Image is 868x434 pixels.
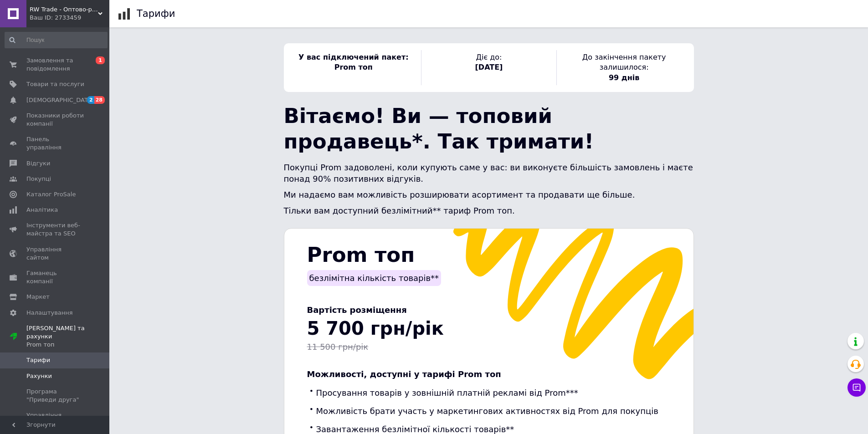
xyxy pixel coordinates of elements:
div: Prom топ [26,341,109,349]
span: Можливість брати участь у маркетингових активностях від Prom для покупців [316,406,658,416]
span: Покупці Prom задоволені, коли купують саме у вас: ви виконуєте більшість замовлень і маєте понад ... [284,163,693,184]
span: Товари та послуги [26,80,84,88]
span: Можливості, доступні у тарифі Prom топ [307,369,501,379]
span: безлімітна кількість товарів** [309,273,439,283]
span: Показники роботи компанії [26,112,84,128]
h1: Тарифи [137,8,175,19]
span: Гаманець компанії [26,269,84,286]
span: Аналітика [26,206,58,214]
span: 11 500 грн/рік [307,342,369,352]
span: Тарифи [26,356,50,364]
span: Програма "Приведи друга" [26,388,84,404]
span: 1 [96,56,105,64]
span: Замовлення та повідомлення [26,56,84,73]
span: Відгуки [26,159,50,168]
span: Вартість розміщення [307,305,407,315]
span: Просування товарів у зовнішній платній рекламі від Prom*** [316,388,578,398]
span: Prom топ [307,243,415,267]
span: Ми надаємо вам можливість розширювати асортимент та продавати ще більше. [284,190,635,199]
span: Завантаження безлімітної кількості товарів** [316,424,514,434]
div: Діє до: [421,50,556,85]
input: Пошук [5,32,108,48]
span: 99 днів [609,73,639,82]
span: [PERSON_NAME] та рахунки [26,324,109,349]
span: До закінчення пакету залишилося: [582,53,666,71]
span: Prom топ [334,63,373,71]
span: 5 700 грн/рік [307,318,444,339]
span: Тільки вам доступний безлімітний** тариф Prom топ. [284,206,515,215]
span: Рахунки [26,372,52,380]
span: RW Trade - Оптово-роздрібний інтернет-магазин [30,5,98,14]
span: У вас підключений пакет: [298,53,409,61]
span: 28 [94,96,105,104]
span: Інструменти веб-майстра та SEO [26,221,84,238]
span: [DATE] [475,63,503,71]
span: Вітаємо! Ви — топовий продавець*. Так тримати! [284,104,594,153]
span: Покупці [26,175,51,183]
span: Каталог ProSale [26,190,76,199]
span: Налаштування [26,309,73,317]
button: Чат з покупцем [847,378,866,397]
span: [DEMOGRAPHIC_DATA] [26,96,94,104]
span: Панель управління [26,135,84,152]
span: Маркет [26,293,50,301]
div: Ваш ID: 2733459 [30,14,109,22]
span: Управління сайтом [26,245,84,262]
span: 2 [87,96,94,104]
span: Управління картами [26,411,84,428]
